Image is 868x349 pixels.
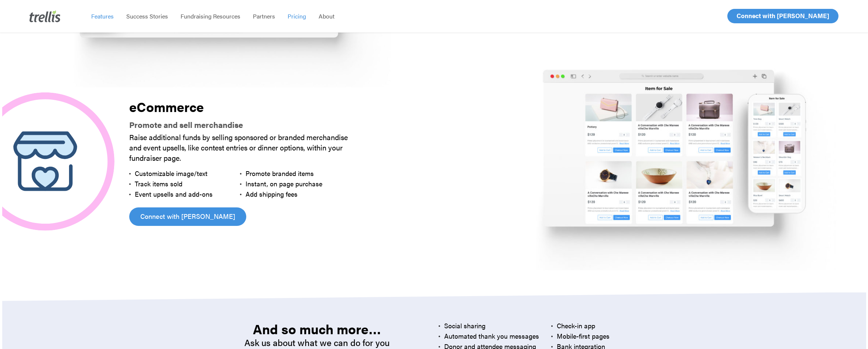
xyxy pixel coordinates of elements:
[439,321,551,331] li: Social sharing
[727,9,838,23] a: Connect with [PERSON_NAME]
[551,331,664,341] li: Mobile-first pages
[253,12,275,20] span: Partners
[135,169,207,178] span: Customizable image/text
[312,13,341,20] a: About
[129,119,243,130] strong: Promote and sell merchandise
[246,169,314,178] span: Promote branded items
[91,12,114,20] span: Features
[129,207,246,226] a: Connect with [PERSON_NAME]
[253,319,381,338] strong: And so much more…
[551,321,664,331] li: Check-in app
[126,12,168,20] span: Success Stories
[281,13,312,20] a: Pricing
[204,336,429,348] p: Ask us about what we can do for you
[288,12,306,20] span: Pricing
[181,12,240,20] span: Fundraising Resources
[439,331,551,341] li: Automated thank you messages
[129,97,204,116] strong: eCommerce
[30,10,61,22] img: Trellis
[246,179,322,188] span: Instant, on page purchase
[135,189,213,199] span: Event upsells and add-ons
[129,132,348,163] span: Raise additional funds by selling sponsored or branded merchandise and event upsells, like contes...
[120,13,174,20] a: Success Stories
[140,211,235,221] span: Connect with [PERSON_NAME]
[246,189,298,199] span: Add shipping fees
[319,12,334,20] span: About
[247,13,281,20] a: Partners
[174,13,247,20] a: Fundraising Resources
[85,13,120,20] a: Features
[135,179,182,188] span: Track items sold
[737,11,829,20] span: Connect with [PERSON_NAME]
